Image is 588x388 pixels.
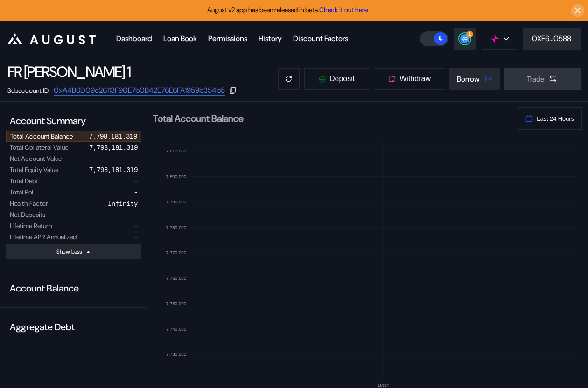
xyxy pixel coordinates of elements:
button: chain logo [482,28,517,50]
a: History [253,21,287,56]
a: Discount Factors [287,21,354,56]
a: Dashboard [111,21,158,56]
div: 7,798,181.319 [89,166,138,174]
div: - [134,154,138,163]
div: Health Factor [10,199,48,208]
div: History [259,34,282,43]
img: chain logo [490,34,500,44]
div: 7,798,181.319 [89,132,137,140]
button: Show Less [6,244,141,259]
div: Borrow [457,74,480,84]
button: 0XF6...0588 [523,28,581,50]
text: 7,800,000 [166,174,187,179]
a: Check it out here [319,6,368,14]
div: 0XF6...0588 [532,34,571,43]
div: Infinity [108,199,138,208]
div: Dashboard [116,34,152,43]
span: Withdraw [399,75,431,83]
text: 7,740,000 [166,326,187,332]
button: Trade [504,68,581,90]
h2: Total Account Balance [153,114,510,123]
a: Loan Book [158,21,203,56]
span: 1 [468,31,471,37]
button: Deposit [304,68,370,90]
text: 7,770,000 [166,250,187,255]
div: Account Balance [6,278,141,298]
button: Withdraw [373,68,446,90]
div: Lifetime APR Annualized [10,233,77,241]
div: - [134,210,138,219]
div: Net Deposits [10,210,45,219]
div: Total Debt [10,177,38,185]
div: Account Summary [6,111,141,131]
text: 7,780,000 [166,225,187,230]
text: 7,730,000 [166,352,187,357]
div: Total Equity Value [10,166,58,174]
text: 7,790,000 [166,199,187,204]
div: - [134,222,138,230]
div: Aggregate Debt [6,317,141,337]
div: Permissions [208,34,247,43]
div: Net Account Value [10,154,62,163]
text: 10:34 [378,382,389,388]
span: August v2 app has been released in beta. [207,6,368,14]
div: Show Less [56,248,82,256]
button: Borrow [449,68,500,90]
div: Trade [527,74,545,84]
text: 7,750,000 [166,301,187,306]
button: Last 24 Hours [518,107,582,130]
div: - [134,177,138,185]
div: - [134,188,138,196]
text: 7,810,000 [166,148,187,153]
div: 7,798,181.319 [89,143,138,152]
button: 1 [454,28,476,50]
span: Deposit [329,75,355,83]
div: Subaccount ID: [7,86,50,95]
a: 0xA4B6D09c26113F90E7b0B42E76E6FA1959b354b5 [54,85,225,96]
span: Last 24 Hours [537,115,574,122]
div: Discount Factors [293,34,348,43]
div: Total Account Balance [10,132,73,140]
div: Loan Book [163,34,197,43]
div: Total PnL [10,188,35,196]
div: - [134,233,138,241]
div: Total Collateral Value [10,143,68,152]
text: 7,760,000 [166,276,187,281]
a: Permissions [203,21,253,56]
div: FR [PERSON_NAME] 1 [7,62,130,82]
div: Lifetime Return [10,222,52,230]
